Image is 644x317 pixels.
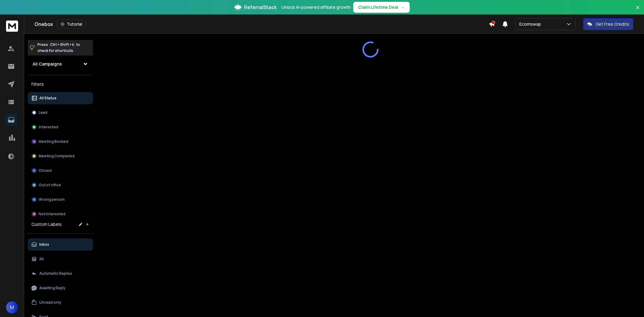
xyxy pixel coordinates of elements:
[39,110,47,115] p: Lead
[28,194,93,206] button: Wrong person
[6,301,18,313] button: M
[39,242,49,247] p: Inbox
[34,20,489,28] div: Onebox
[28,208,93,220] button: Not Interested
[28,239,93,251] button: Inbox
[401,4,405,10] span: →
[244,4,277,11] span: ReferralStack
[39,96,56,101] p: All Status
[28,282,93,294] button: Awaiting Reply
[39,212,66,216] p: Not Interested
[28,253,93,265] button: All
[31,221,62,227] h3: Custom Labels
[583,18,633,30] button: Get Free Credits
[39,183,61,187] p: Out of office
[28,58,93,70] button: All Campaigns
[28,92,93,104] button: All Status
[37,42,80,54] p: Press to check for shortcuts.
[39,257,44,261] p: All
[596,21,629,27] p: Get Free Credits
[39,168,52,173] p: Closed
[28,296,93,309] button: Unread only
[33,61,62,67] h1: All Campaigns
[39,286,66,290] p: Awaiting Reply
[281,4,351,10] p: Unlock AI-powered affiliate growth
[28,80,93,88] h3: Filters
[39,197,65,202] p: Wrong person
[28,136,93,148] button: Meeting Booked
[353,2,410,13] button: Claim Lifetime Deal→
[28,165,93,177] button: Closed
[39,154,75,158] p: Meeting Completed
[28,267,93,280] button: Automatic Replies
[634,4,642,18] button: Close banner
[28,107,93,119] button: Lead
[39,271,72,276] p: Automatic Replies
[28,179,93,191] button: Out of office
[39,300,61,305] p: Unread only
[519,21,543,27] p: Ecomswap
[39,139,68,144] p: Meeting Booked
[49,41,75,48] span: Ctrl + Shift + k
[57,20,86,28] button: Tutorial
[39,125,58,130] p: Interested
[28,150,93,162] button: Meeting Completed
[28,121,93,133] button: Interested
